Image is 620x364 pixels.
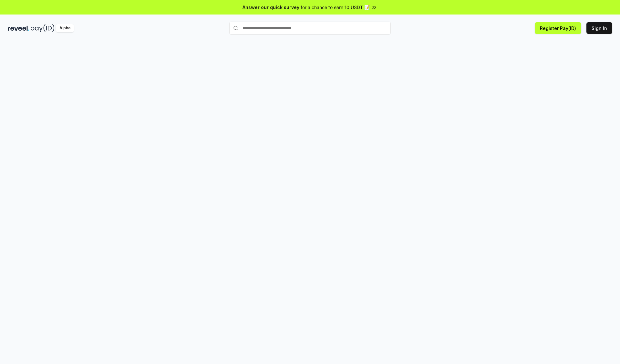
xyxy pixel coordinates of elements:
img: pay_id [31,24,55,32]
span: for a chance to earn 10 USDT 📝 [301,4,370,11]
div: Alpha [56,24,74,32]
button: Sign In [586,22,612,34]
img: reveel_dark [8,24,29,32]
span: Answer our quick survey [243,4,299,11]
button: Register Pay(ID) [535,22,581,34]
